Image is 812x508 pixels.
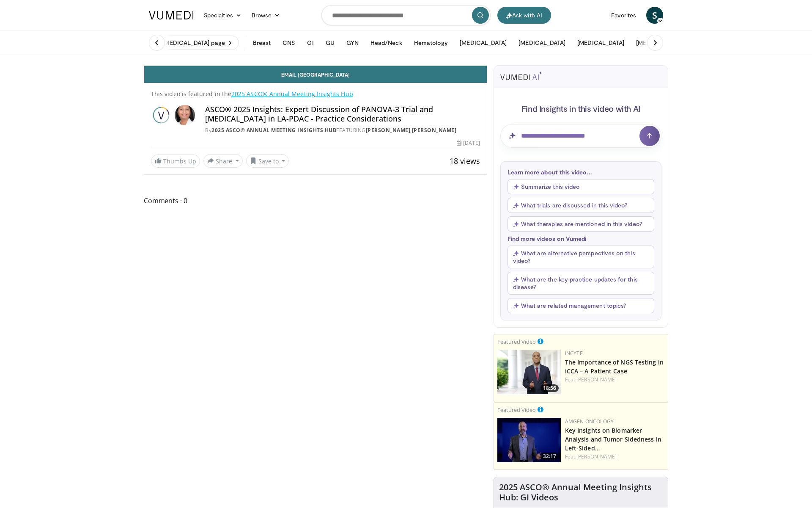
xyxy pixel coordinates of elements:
[151,90,480,98] p: This video is featured in the
[149,11,194,19] img: VuMedi Logo
[457,139,480,147] div: [DATE]
[412,127,457,134] a: [PERSON_NAME]
[507,168,654,176] p: Learn more about this video...
[507,198,654,213] button: What trials are discussed in this video?
[565,426,661,452] a: Key Insights on Biomarker Analysis and Tumor Sidedness in Left-Sided…
[507,246,654,268] button: What are alternative perspectives on this video?
[205,127,480,134] div: By FEATURING ,
[211,127,336,134] a: 2025 ASCO® Annual Meeting Insights Hub
[175,105,195,125] img: Avatar
[507,179,654,194] button: Summarize this video
[499,482,663,502] h4: 2025 ASCO® Annual Meeting Insights Hub: GI Videos
[565,358,664,375] a: The Importance of NGS Testing in iCCA – A Patient Case
[565,453,664,461] div: Feat.
[631,34,688,51] button: [MEDICAL_DATA]
[500,124,661,148] input: Question for AI
[144,66,487,83] a: Email [GEOGRAPHIC_DATA]
[540,384,559,392] span: 18:56
[507,235,654,242] p: Find more videos on Vumedi
[565,350,583,357] a: Incyte
[507,298,654,313] button: What are related management topics?
[455,34,512,51] button: [MEDICAL_DATA]
[247,7,285,24] a: Browse
[497,418,561,462] img: 5ecd434b-3529-46b9-a096-7519503420a4.png.150x105_q85_crop-smart_upscale.jpg
[409,34,453,51] button: Hematology
[341,34,364,51] button: GYN
[497,418,561,462] a: 32:17
[277,34,300,51] button: CNS
[500,72,542,80] img: vumedi-ai-logo.svg
[497,338,536,345] small: Featured Video
[497,350,561,394] a: 18:56
[576,376,617,383] a: [PERSON_NAME]
[500,103,661,114] h4: Find Insights in this video with AI
[606,7,641,24] a: Favorites
[497,406,536,414] small: Featured Video
[203,154,243,168] button: Share
[248,34,276,51] button: Breast
[646,7,663,24] a: S
[321,34,340,51] button: GU
[507,272,654,295] button: What are the key practice updates for this disease?
[366,127,411,134] a: [PERSON_NAME]
[572,34,629,51] button: [MEDICAL_DATA]
[365,34,407,51] button: Head/Neck
[144,195,487,206] span: Comments 0
[576,453,617,460] a: [PERSON_NAME]
[540,453,559,460] span: 32:17
[151,105,171,125] img: 2025 ASCO® Annual Meeting Insights Hub
[450,156,480,166] span: 18 views
[199,7,247,24] a: Specialties
[497,7,551,24] button: Ask with AI
[497,350,561,394] img: 6827cc40-db74-4ebb-97c5-13e529cfd6fb.png.150x105_q85_crop-smart_upscale.png
[144,66,487,66] video-js: Video Player
[246,154,289,168] button: Save to
[144,36,239,50] a: Visit [MEDICAL_DATA] page
[231,90,353,98] a: 2025 ASCO® Annual Meeting Insights Hub
[302,34,318,51] button: GI
[151,155,200,168] a: Thumbs Up
[565,376,664,384] div: Feat.
[513,34,571,51] button: [MEDICAL_DATA]
[321,5,491,25] input: Search topics, interventions
[565,418,614,425] a: Amgen Oncology
[205,105,480,123] h4: ASCO® 2025 Insights: Expert Discussion of PANOVA-3 Trial and [MEDICAL_DATA] in LA-PDAC - Practice...
[507,216,654,232] button: What therapies are mentioned in this video?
